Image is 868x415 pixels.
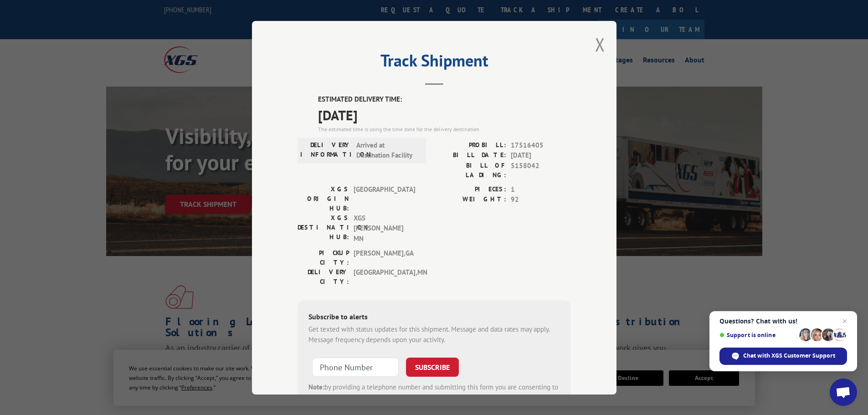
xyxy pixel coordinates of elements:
label: DELIVERY INFORMATION: [300,140,352,160]
strong: Note: [308,383,324,391]
span: Questions? Chat with us! [719,318,847,325]
label: XGS ORIGIN HUB: [298,184,349,213]
label: XGS DESTINATION HUB: [298,213,349,244]
span: [GEOGRAPHIC_DATA] , MN [354,267,415,287]
span: Support is online [719,332,796,338]
label: BILL DATE: [434,150,506,161]
button: SUBSCRIBE [406,358,459,377]
span: [PERSON_NAME] , GA [354,248,415,267]
button: Close modal [595,32,605,56]
span: 1 [511,184,571,195]
label: PIECES: [434,184,506,195]
span: [DATE] [511,150,571,161]
label: BILL OF LADING: [434,160,506,179]
span: Chat with XGS Customer Support [743,352,835,360]
span: 17516405 [511,140,571,150]
div: The estimated time is using the time zone for the delivery destination. [318,125,571,133]
label: ESTIMATED DELIVERY TIME: [318,94,571,105]
span: 5158042 [511,160,571,179]
span: [DATE] [318,104,571,125]
span: XGS [PERSON_NAME] MN [354,213,415,244]
span: 92 [511,195,571,205]
input: Phone Number [312,358,399,377]
span: Chat with XGS Customer Support [719,348,847,365]
span: [GEOGRAPHIC_DATA] [354,184,415,213]
div: by providing a telephone number and submitting this form you are consenting to be contacted by SM... [308,382,560,413]
label: DELIVERY CITY: [298,267,349,287]
label: PROBILL: [434,140,506,150]
h2: Track Shipment [298,54,571,72]
span: Arrived at Destination Facility [356,140,418,160]
div: Subscribe to alerts [308,311,560,324]
div: Get texted with status updates for this shipment. Message and data rates may apply. Message frequ... [308,324,560,345]
a: Open chat [830,379,857,406]
label: WEIGHT: [434,195,506,205]
label: PICKUP CITY: [298,248,349,267]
